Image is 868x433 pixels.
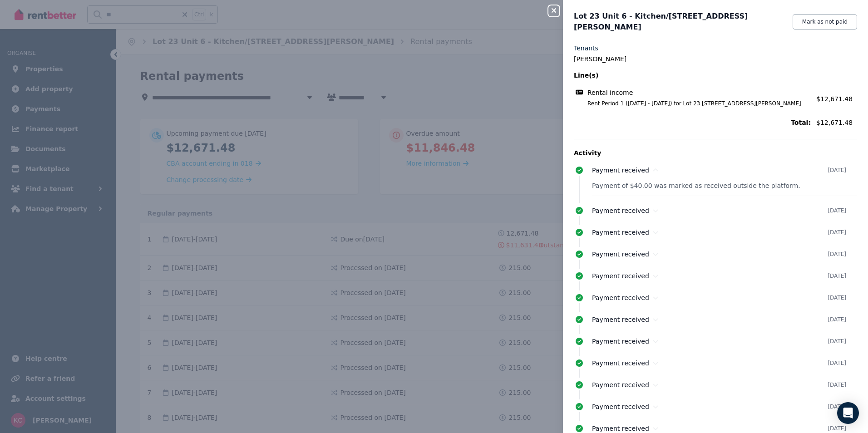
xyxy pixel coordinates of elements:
[577,100,811,107] span: Rent Period 1 ([DATE] - [DATE]) for Lot 23 [STREET_ADDRESS][PERSON_NAME]
[793,14,857,30] button: Mark as not paid
[828,272,846,280] time: [DATE]
[828,425,846,432] time: [DATE]
[592,251,649,258] span: Payment received
[574,11,787,33] span: Lot 23 Unit 6 - Kitchen/[STREET_ADDRESS][PERSON_NAME]
[828,229,846,236] time: [DATE]
[592,272,649,280] span: Payment received
[587,88,633,97] span: Rental income
[574,118,811,127] span: Total:
[828,316,846,323] time: [DATE]
[592,167,649,174] span: Payment received
[828,251,846,258] time: [DATE]
[592,316,649,323] span: Payment received
[816,118,857,127] span: $12,671.48
[592,359,649,367] span: Payment received
[828,403,846,410] time: [DATE]
[592,338,649,345] span: Payment received
[574,54,857,64] legend: [PERSON_NAME]
[828,167,846,174] time: [DATE]
[574,71,811,80] span: Line(s)
[828,294,846,301] time: [DATE]
[592,181,857,190] p: Payment of $40.00 was marked as received outside the platform.
[828,338,846,345] time: [DATE]
[592,207,649,214] span: Payment received
[837,402,859,424] div: Open Intercom Messenger
[592,294,649,301] span: Payment received
[592,425,649,432] span: Payment received
[574,44,598,53] label: Tenants
[592,403,649,410] span: Payment received
[592,381,649,389] span: Payment received
[828,381,846,389] time: [DATE]
[574,148,857,157] p: Activity
[816,95,853,103] span: $12,671.48
[828,207,846,214] time: [DATE]
[592,229,649,236] span: Payment received
[828,359,846,367] time: [DATE]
